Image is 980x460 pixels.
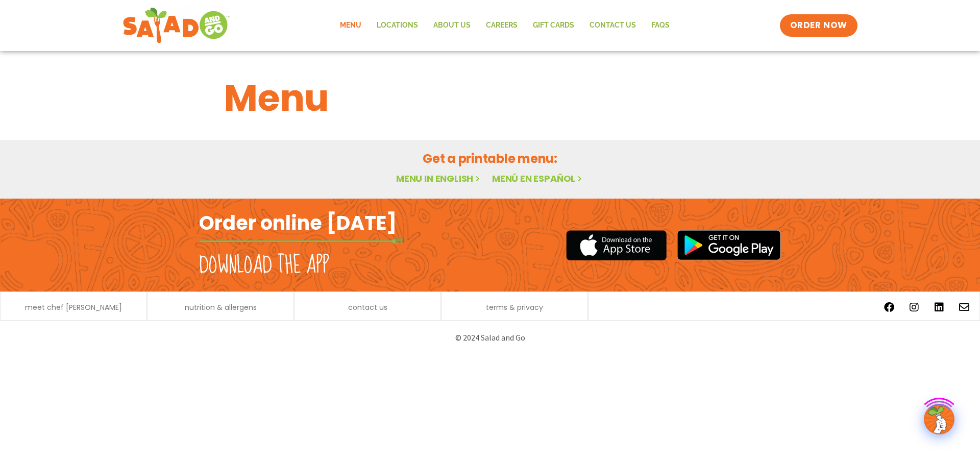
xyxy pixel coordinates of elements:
p: © 2024 Salad and Go [204,331,776,345]
a: Menu in English [396,172,482,185]
a: ORDER NOW [780,14,857,37]
a: Menú en español [492,172,584,185]
a: About Us [426,14,478,37]
a: Contact Us [582,14,644,37]
a: Careers [478,14,525,37]
img: google_play [677,230,781,260]
img: appstore [566,229,667,262]
a: FAQs [644,14,677,37]
h2: Order online [DATE] [199,210,397,235]
a: contact us [348,304,387,311]
a: Locations [369,14,426,37]
img: new-SAG-logo-768×292 [122,5,230,46]
img: fork [199,238,403,244]
nav: Menu [332,14,677,37]
a: nutrition & allergens [185,304,257,311]
h2: Get a printable menu: [224,150,756,167]
a: Menu [332,14,369,37]
a: meet chef [PERSON_NAME] [25,304,122,311]
a: GIFT CARDS [525,14,582,37]
a: terms & privacy [486,304,543,311]
span: ORDER NOW [790,19,847,32]
h2: Download the app [199,251,329,280]
h1: Menu [224,70,756,126]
